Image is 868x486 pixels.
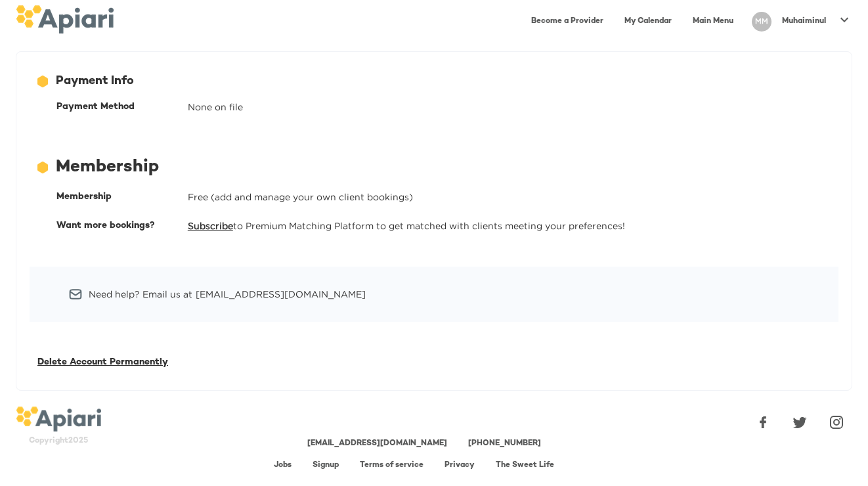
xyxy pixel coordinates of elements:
[37,156,831,180] div: Membership
[37,357,168,367] span: Delete Account Permanently
[37,73,831,90] div: Payment Info
[274,461,292,470] a: Jobs
[188,221,233,231] a: Subscribe
[468,438,541,449] div: [PHONE_NUMBER]
[313,461,339,470] a: Signup
[188,190,831,204] div: Free (add and manage your own client bookings)
[617,8,680,35] a: My Calendar
[56,219,188,232] div: Want more bookings?
[89,288,192,301] span: Need help? Email us at
[685,8,741,35] a: Main Menu
[307,439,447,448] a: [EMAIL_ADDRESS][DOMAIN_NAME]
[188,221,625,231] span: to Premium Matching Platform to get matched with clients meeting your preferences!
[16,435,101,447] div: Copyright 2025
[496,461,554,470] a: The Sweet Life
[360,461,423,470] a: Terms of service
[782,16,826,27] p: Muhaiminul
[445,461,475,470] a: Privacy
[16,407,101,431] img: logo
[188,100,831,114] div: None on file
[523,8,611,35] a: Become a Provider
[16,5,114,33] img: logo
[56,190,188,204] div: Membership
[56,100,188,114] div: Payment Method
[752,12,771,32] div: MM
[196,288,366,301] a: [EMAIL_ADDRESS][DOMAIN_NAME]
